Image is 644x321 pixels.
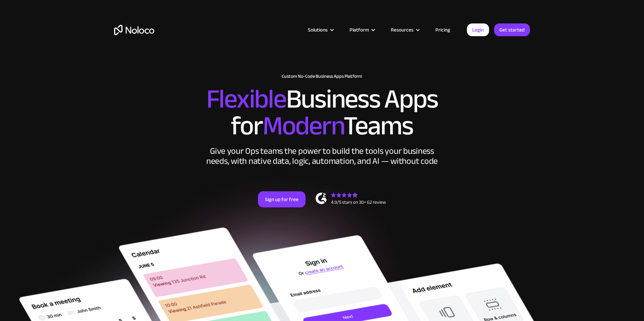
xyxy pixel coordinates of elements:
div: Resources [391,25,414,34]
span: Modern [263,101,343,151]
div: Resources [382,25,427,34]
h1: Custom No-Code Business Apps Platform [114,74,530,79]
div: Solutions [300,25,341,34]
div: Give your Ops teams the power to build the tools your business needs, with native data, logic, au... [205,146,439,166]
h2: Business Apps for Teams [114,86,530,139]
a: Pricing [427,25,459,34]
div: Solutions [308,25,328,34]
a: Login [467,23,489,36]
div: Platform [341,25,382,34]
a: Sign up for free [258,191,306,207]
a: Get started [494,23,530,36]
a: home [114,25,154,35]
span: Flexible [206,74,286,124]
div: Platform [350,25,369,34]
